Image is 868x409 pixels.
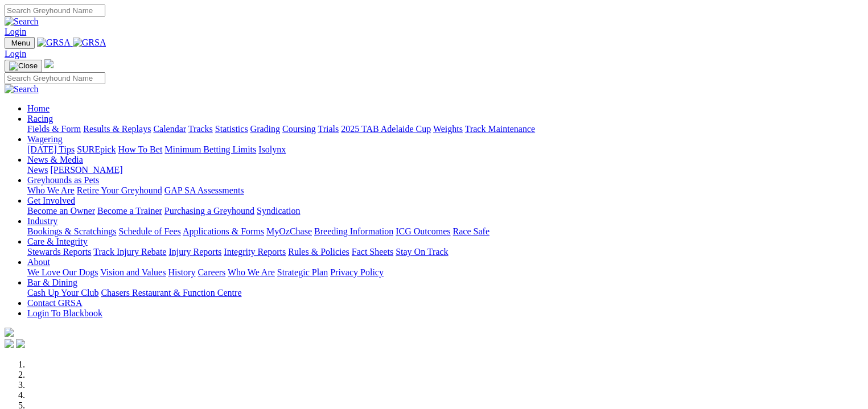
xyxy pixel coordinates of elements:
a: Coursing [282,124,316,134]
a: Retire Your Greyhound [77,185,162,195]
a: We Love Our Dogs [27,267,98,277]
div: Industry [27,226,863,237]
div: News & Media [27,165,863,175]
a: Purchasing a Greyhound [164,206,254,216]
a: Login [5,27,26,36]
a: News [27,165,48,175]
a: Cash Up Your Club [27,288,98,298]
a: Login [5,49,26,59]
a: Home [27,104,50,113]
img: GRSA [73,38,106,48]
a: Bar & Dining [27,278,77,287]
a: GAP SA Assessments [164,185,244,195]
a: Get Involved [27,196,75,205]
a: Become a Trainer [97,206,162,216]
a: Become an Owner [27,206,95,216]
a: Minimum Betting Limits [164,144,256,154]
div: Get Involved [27,206,863,216]
div: Racing [27,124,863,134]
a: Fact Sheets [352,247,393,257]
a: Integrity Reports [224,247,286,257]
a: History [168,267,195,277]
a: Vision and Values [100,267,166,277]
a: SUREpick [77,144,116,154]
a: Racing [27,114,53,123]
a: Calendar [153,124,186,134]
img: logo-grsa-white.png [44,59,54,68]
a: Tracks [188,124,213,134]
a: Statistics [215,124,248,134]
a: Grading [250,124,280,134]
a: Industry [27,216,57,226]
a: Wagering [27,134,63,144]
a: Applications & Forms [183,226,264,236]
img: GRSA [37,38,71,48]
a: Chasers Restaurant & Function Centre [101,288,241,298]
a: Stay On Track [396,247,448,257]
div: About [27,267,863,278]
a: Careers [198,267,225,277]
a: Breeding Information [314,226,393,236]
button: Toggle navigation [5,60,42,72]
a: Fields & Form [27,124,81,134]
a: How To Bet [118,144,163,154]
a: Login To Blackbook [27,308,102,318]
a: Track Injury Rebate [93,247,166,257]
img: logo-grsa-white.png [5,328,14,337]
span: Menu [11,39,30,47]
a: Track Maintenance [465,124,535,134]
a: MyOzChase [266,226,312,236]
a: Weights [433,124,463,134]
img: facebook.svg [5,339,14,348]
a: Race Safe [452,226,489,236]
a: Injury Reports [168,247,221,257]
div: Bar & Dining [27,288,863,298]
a: Who We Are [27,185,75,195]
div: Care & Integrity [27,247,863,257]
div: Greyhounds as Pets [27,185,863,196]
a: [DATE] Tips [27,144,75,154]
a: Results & Replays [83,124,151,134]
img: Close [9,61,38,71]
img: Search [5,16,39,27]
input: Search [5,5,105,16]
a: Who We Are [228,267,275,277]
a: Stewards Reports [27,247,91,257]
a: About [27,257,50,267]
div: Wagering [27,144,863,155]
a: [PERSON_NAME] [50,165,122,175]
a: ICG Outcomes [396,226,450,236]
button: Toggle navigation [5,37,35,49]
img: twitter.svg [16,339,25,348]
a: Trials [318,124,339,134]
a: 2025 TAB Adelaide Cup [341,124,431,134]
a: News & Media [27,155,83,164]
a: Contact GRSA [27,298,82,308]
a: Strategic Plan [277,267,328,277]
a: Rules & Policies [288,247,349,257]
img: Search [5,84,39,94]
a: Syndication [257,206,300,216]
a: Bookings & Scratchings [27,226,116,236]
input: Search [5,72,105,84]
a: Privacy Policy [330,267,384,277]
a: Schedule of Fees [118,226,180,236]
a: Isolynx [258,144,286,154]
a: Care & Integrity [27,237,88,246]
a: Greyhounds as Pets [27,175,99,185]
